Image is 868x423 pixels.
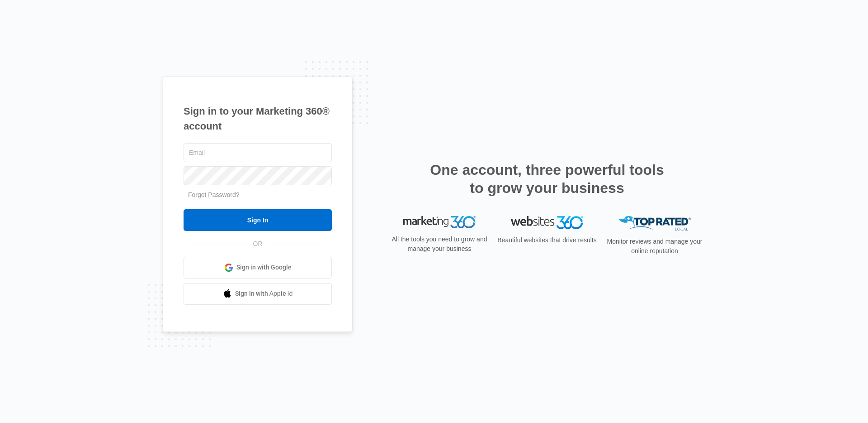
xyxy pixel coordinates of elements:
[184,104,332,134] h1: Sign in to your Marketing 360® account
[618,216,691,231] img: Top Rated Local
[427,161,667,197] h2: One account, three powerful tools to grow your business
[236,263,292,272] span: Sign in with Google
[511,216,583,229] img: Websites 360
[188,191,240,198] a: Forgot Password?
[184,143,332,162] input: Email
[496,236,598,245] p: Beautiful websites that drive results
[247,239,269,249] span: OR
[604,237,705,256] p: Monitor reviews and manage your online reputation
[389,235,490,254] p: All the tools you need to grow and manage your business
[184,283,332,305] a: Sign in with Apple Id
[184,257,332,279] a: Sign in with Google
[235,289,293,298] span: Sign in with Apple Id
[184,209,332,231] input: Sign In
[403,216,476,229] img: Marketing 360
